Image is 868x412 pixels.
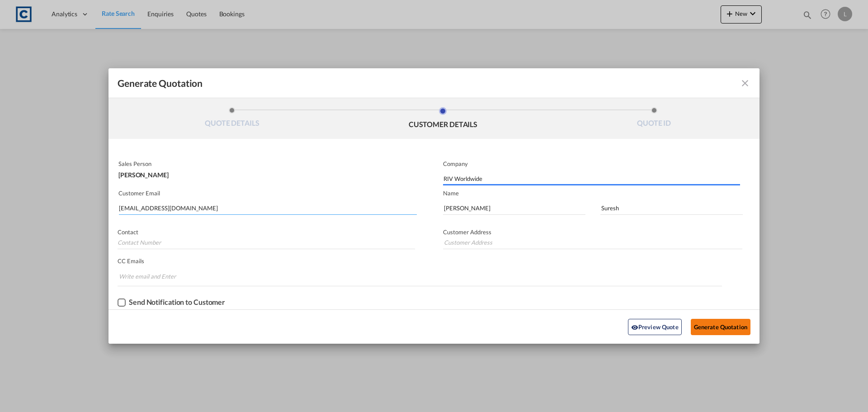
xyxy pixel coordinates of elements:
md-icon: icon-eye [631,324,638,331]
span: Generate Quotation [118,77,203,89]
p: Customer Email [118,189,417,197]
li: QUOTE ID [548,107,759,132]
input: Contact Number [118,236,415,249]
button: Generate Quotation [691,319,750,335]
input: First Name [443,201,585,215]
p: CC Emails [118,257,722,265]
input: Chips input. [119,269,187,284]
button: icon-eyePreview Quote [628,319,682,335]
div: Send Notification to Customer [129,298,225,306]
p: Contact [118,228,415,236]
md-icon: icon-close fg-AAA8AD cursor m-0 [740,78,750,89]
input: Company Name [443,172,740,185]
li: QUOTE DETAILS [127,107,338,132]
p: Sales Person [118,160,415,167]
input: Customer Address [443,236,742,249]
md-checkbox: Checkbox No Ink [118,298,225,307]
span: Customer Address [443,228,491,236]
p: Company [443,160,740,167]
div: [PERSON_NAME] [118,167,415,178]
input: Search by Customer Name/Email Id/Company [119,201,417,215]
li: CUSTOMER DETAILS [338,107,549,132]
input: Last Name [600,201,743,215]
p: Name [443,189,759,197]
md-chips-wrap: Chips container. Enter the text area, then type text, and press enter to add a chip. [118,268,722,286]
md-dialog: Generate QuotationQUOTE ... [108,68,759,344]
